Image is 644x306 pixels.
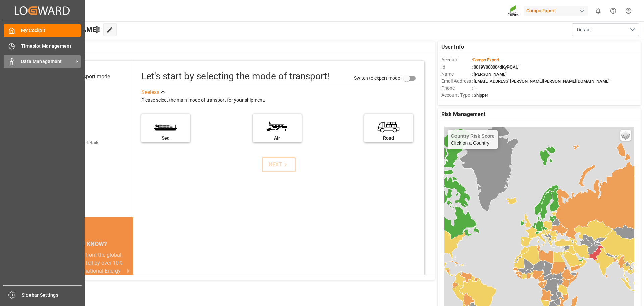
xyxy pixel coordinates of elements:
[22,292,82,299] span: Sidebar Settings
[21,27,81,34] span: My Cockpit
[141,69,329,83] div: Let's start by selecting the mode of transport!
[441,71,472,78] span: Name
[472,72,507,77] span: : [PERSON_NAME]
[21,43,81,50] span: Timeslot Management
[141,88,159,96] div: See less
[124,251,133,291] button: next slide / item
[141,96,420,104] div: Please select the main mode of transport for your shipment.
[262,157,296,172] button: NEXT
[28,23,100,36] span: Hello [PERSON_NAME]!
[4,39,81,52] a: Timeslot Management
[145,135,186,142] div: Sea
[524,6,588,16] div: Compo Expert
[472,79,610,84] span: : [EMAIL_ADDRESS][PERSON_NAME][PERSON_NAME][DOMAIN_NAME]
[451,133,495,139] h4: Country Risk Score
[620,130,631,141] a: Layers
[441,85,472,92] span: Phone
[256,135,298,142] div: Air
[591,3,606,18] button: show 0 new notifications
[606,3,621,18] button: Help Center
[441,43,464,51] span: User Info
[473,57,499,62] span: Compo Expert
[472,64,519,70] span: : 0019Y000004dKyPQAU
[36,237,133,251] div: DID YOU KNOW?
[451,133,495,146] div: Click on a Country
[441,63,472,71] span: Id
[441,110,485,118] span: Risk Management
[524,4,591,17] button: Compo Expert
[44,251,125,283] div: CO2 emissions from the global transport sector fell by over 10% in [DATE] (International Energy A...
[441,56,472,63] span: Account
[441,78,472,85] span: Email Address
[572,23,639,36] button: open menu
[354,75,400,80] span: Switch to expert mode
[577,26,592,33] span: Default
[21,58,74,65] span: Data Management
[472,93,488,98] span: : Shipper
[4,24,81,37] a: My Cockpit
[472,57,499,62] span: :
[472,86,477,91] span: : —
[269,161,289,169] div: NEXT
[441,92,472,99] span: Account Type
[368,135,410,142] div: Road
[508,5,519,17] img: Screenshot%202023-09-29%20at%2010.02.21.png_1712312052.png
